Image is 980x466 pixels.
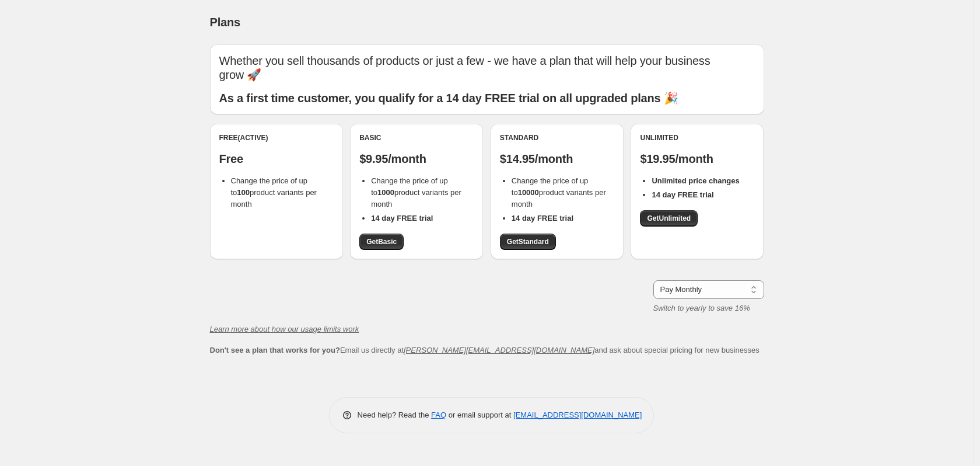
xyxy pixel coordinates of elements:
[653,304,750,312] i: Switch to yearly to save 16%
[640,133,754,142] div: Unlimited
[404,346,594,354] a: [PERSON_NAME][EMAIL_ADDRESS][DOMAIN_NAME]
[500,234,556,250] a: GetStandard
[366,237,397,246] span: Get Basic
[446,411,513,419] span: or email support at
[219,92,678,105] b: As a first time customer, you qualify for a 14 day FREE trial on all upgraded plans 🎉
[647,214,691,223] span: Get Unlimited
[512,214,573,222] b: 14 day FREE trial
[210,346,340,354] b: Don't see a plan that works for you?
[512,176,606,208] span: Change the price of up to product variants per month
[500,133,614,142] div: Standard
[358,411,432,419] span: Need help? Read the
[210,325,359,333] a: Learn more about how our usage limits work
[359,133,474,142] div: Basic
[431,411,446,419] a: FAQ
[210,16,240,29] span: Plans
[219,133,334,142] div: Free (Active)
[377,188,394,197] b: 1000
[518,188,539,197] b: 10000
[652,190,713,199] b: 14 day FREE trial
[210,346,759,354] span: Email us directly at and ask about special pricing for new businesses
[640,210,698,227] a: GetUnlimited
[507,237,549,246] span: Get Standard
[231,176,317,208] span: Change the price of up to product variants per month
[371,176,461,208] span: Change the price of up to product variants per month
[500,152,614,166] p: $14.95/month
[237,188,250,197] b: 100
[371,214,433,222] b: 14 day FREE trial
[513,411,642,419] a: [EMAIL_ADDRESS][DOMAIN_NAME]
[359,234,404,250] a: GetBasic
[219,54,755,82] p: Whether you sell thousands of products or just a few - we have a plan that will help your busines...
[652,176,739,185] b: Unlimited price changes
[640,152,754,166] p: $19.95/month
[219,152,334,166] p: Free
[359,152,474,166] p: $9.95/month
